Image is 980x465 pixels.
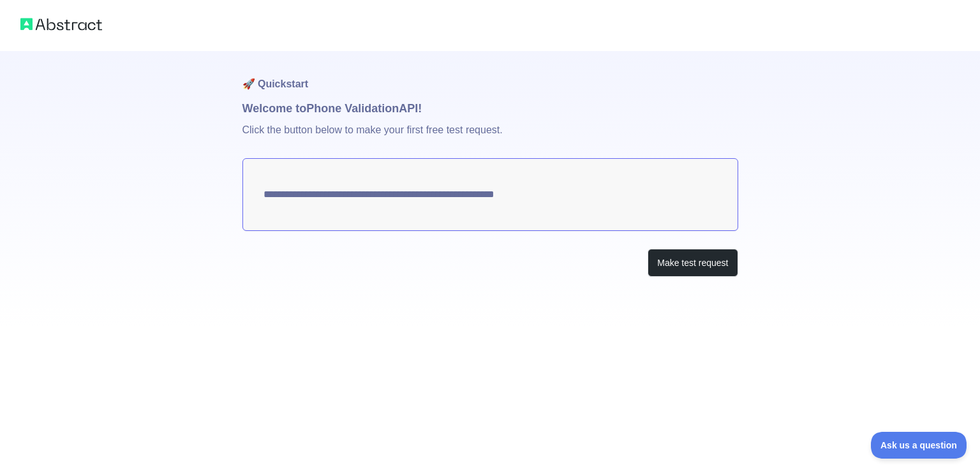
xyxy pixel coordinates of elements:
[242,51,738,100] h1: 🚀 Quickstart
[242,100,738,117] h1: Welcome to Phone Validation API!
[242,117,738,158] p: Click the button below to make your first free test request.
[648,249,738,277] button: Make test request
[20,15,102,33] img: Abstract logo
[871,432,967,459] iframe: Toggle Customer Support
